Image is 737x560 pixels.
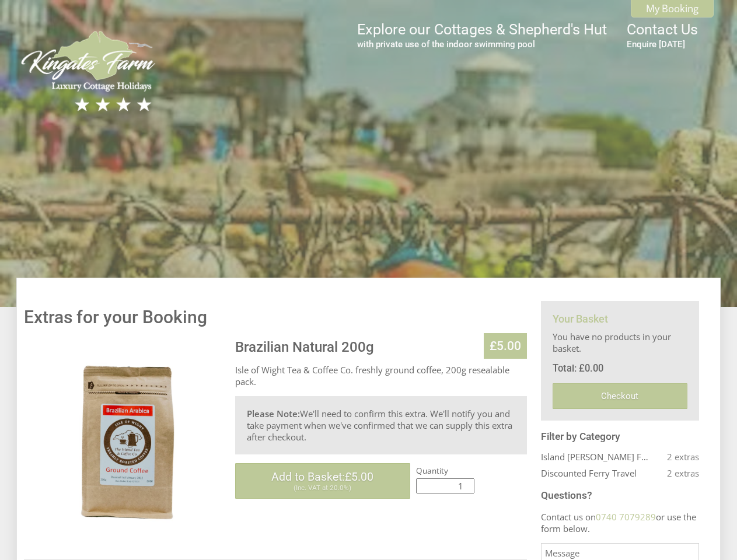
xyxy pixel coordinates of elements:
h3: Filter by Category [541,430,699,442]
h4: Total: £0.00 [553,363,687,374]
a: Discounted Ferry Travel [541,467,652,479]
a: Island [PERSON_NAME] Fresh Produce [541,451,652,463]
p: You have no products in your basket. [553,331,687,354]
img: Kingates Farm [16,28,162,114]
h2: £5.00 [484,333,527,359]
strong: Please Note: [247,408,300,419]
img: Brazilian Natural 200g [24,339,225,540]
button: Add to Basket:£5.00 (Inc. VAT at 20.0%) [235,463,410,499]
a: Extras for your Booking [24,307,207,327]
h3: Questions? [541,489,699,501]
a: Explore our Cottages & Shepherd's Hutwith private use of the indoor swimming pool [357,21,607,50]
p: 2 extras [652,467,699,479]
p: Contact us on or use the form below. [541,511,699,534]
p: 2 extras [652,451,699,463]
h1: Brazilian Natural 200g [235,339,527,355]
p: Isle of Wight Tea & Coffee Co. freshly ground coffee, 200g resealable pack. [235,364,527,387]
label: Quantity [416,466,527,476]
a: Your Basket [553,313,608,325]
p: We'll need to confirm this extra. We'll notify you and take payment when we've confirmed that we ... [247,408,515,443]
a: 0740 7079289 [596,511,656,523]
span: Add to Basket: [271,470,373,484]
a: Contact UsEnquire [DATE] [627,21,698,50]
a: Checkout [553,383,687,409]
span: £5.00 [345,470,373,484]
span: (Inc. VAT at 20.0%) [294,484,351,492]
small: Enquire [DATE] [627,39,698,50]
small: with private use of the indoor swimming pool [357,39,607,50]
